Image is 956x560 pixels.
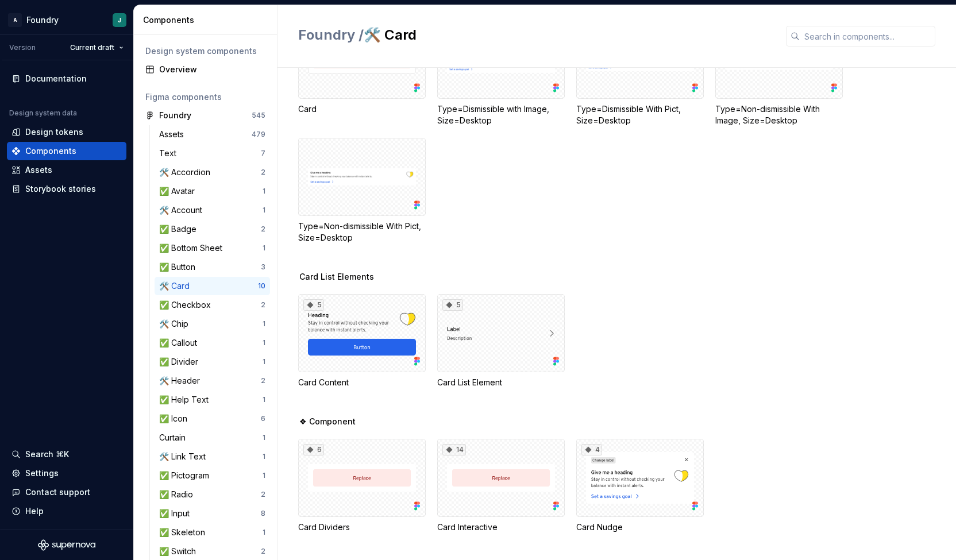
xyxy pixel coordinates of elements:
div: Design system data [9,109,77,118]
div: ✅ Icon [159,413,192,424]
div: 1 [263,244,265,253]
a: ✅ Pictogram1 [155,466,270,485]
a: ✅ Callout1 [155,334,270,352]
div: ✅ Badge [159,223,201,235]
span: Current draft [70,43,114,52]
div: 1 [263,319,265,329]
div: ✅ Avatar [159,186,199,197]
div: Card [298,103,426,115]
div: Documentation [25,73,87,84]
div: 🛠️ Card [159,280,194,292]
button: AFoundryJ [2,7,131,32]
div: Components [25,145,76,157]
div: Components [143,14,272,26]
button: Contact support [7,483,126,501]
div: 4Card Nudge [576,439,704,533]
div: Type=Non-dismissible With Pict, Size=Desktop [298,138,426,244]
div: 🛠️ Header [159,375,205,387]
div: ✅ Callout [159,337,202,349]
div: ✅ Switch [159,546,201,557]
button: Current draft [65,40,129,56]
a: 🛠️ Account1 [155,201,270,219]
span: Card List Elements [299,271,374,283]
a: ✅ Avatar1 [155,182,270,200]
a: ✅ Radio2 [155,485,270,504]
div: 2 [261,376,265,385]
div: 6Card [298,21,426,126]
a: 🛠️ Link Text1 [155,447,270,466]
div: 5 [442,299,463,311]
div: 1 [263,433,265,442]
div: J [118,16,121,25]
button: Help [7,502,126,520]
div: Assets [159,129,188,140]
a: Design tokens [7,123,126,141]
a: ✅ Bottom Sheet1 [155,239,270,257]
div: Help [25,505,44,517]
a: Storybook stories [7,180,126,198]
div: Overview [159,64,265,75]
a: Components [7,142,126,160]
div: 🛠️ Link Text [159,451,210,462]
span: ❖ Component [299,416,356,427]
div: 6 [303,444,324,455]
div: 🛠️ Accordion [159,167,215,178]
div: Version [9,43,36,52]
a: ✅ Icon6 [155,410,270,428]
div: 1 [263,452,265,461]
a: Supernova Logo [38,539,95,551]
a: ✅ Button3 [155,258,270,276]
div: Type=Dismissible with Image, Size=Desktop [437,21,565,126]
a: ✅ Divider1 [155,353,270,371]
div: Type=Non-dismissible With Image, Size=Desktop [715,21,843,126]
div: Assets [25,164,52,176]
div: 5 [303,299,324,311]
div: 🛠️ Account [159,204,207,216]
div: Card Nudge [576,522,704,533]
a: Text7 [155,144,270,163]
a: ✅ Help Text1 [155,391,270,409]
div: ✅ Input [159,508,194,519]
button: Search ⌘K [7,445,126,464]
div: 8 [261,509,265,518]
div: 🛠️ Chip [159,318,193,330]
div: ✅ Bottom Sheet [159,242,227,254]
div: A [8,13,22,27]
div: Card List Element [437,377,565,388]
a: Assets [7,161,126,179]
div: Type=Non-dismissible With Pict, Size=Desktop [298,221,426,244]
div: Card Dividers [298,522,426,533]
div: 2 [261,547,265,556]
div: 1 [263,206,265,215]
a: ✅ Input8 [155,504,270,523]
a: 🛠️ Header2 [155,372,270,390]
div: 1 [263,528,265,537]
div: Foundry [159,110,191,121]
div: Figma components [145,91,265,103]
div: 479 [252,130,265,139]
div: ✅ Button [159,261,200,273]
a: Overview [141,60,270,79]
div: Curtain [159,432,190,443]
div: 4 [581,444,602,455]
div: 545 [252,111,265,120]
a: Foundry545 [141,106,270,125]
div: 14Card Interactive [437,439,565,533]
div: 1 [263,187,265,196]
div: Contact support [25,486,90,498]
div: 3 [261,262,265,272]
div: 2 [261,300,265,310]
a: 🛠️ Accordion2 [155,163,270,181]
div: Settings [25,468,59,479]
div: ✅ Help Text [159,394,213,405]
div: 6 [261,414,265,423]
div: Card Interactive [437,522,565,533]
a: ✅ Badge2 [155,220,270,238]
div: Text [159,148,181,159]
div: Type=Dismissible with Image, Size=Desktop [437,103,565,126]
div: ✅ Skeleton [159,527,210,538]
a: 🛠️ Card10 [155,277,270,295]
div: 5Card List Element [437,294,565,388]
div: 10 [258,281,265,291]
div: Foundry [26,14,59,26]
